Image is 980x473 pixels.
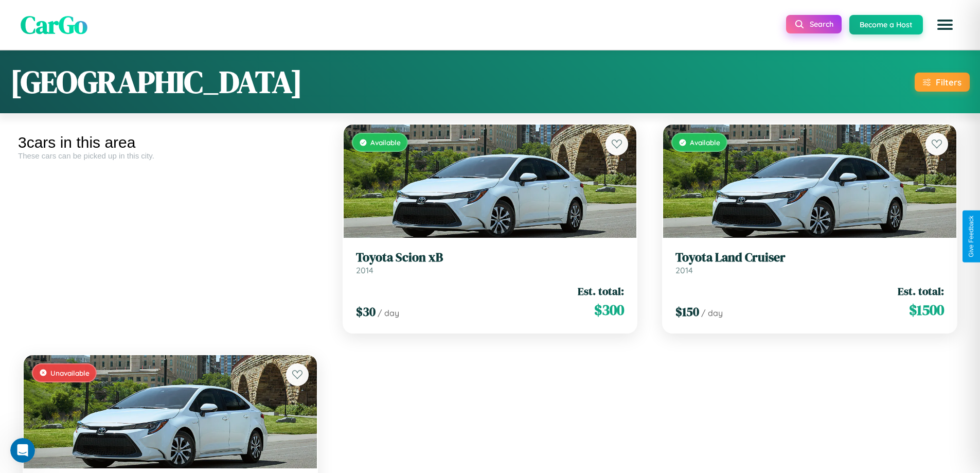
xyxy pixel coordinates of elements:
[10,438,35,463] iframe: Intercom live chat
[915,73,970,92] button: Filters
[898,284,944,299] span: Est. total:
[810,20,833,29] span: Search
[356,250,625,275] a: Toyota Scion xB2014
[370,138,401,147] span: Available
[578,284,624,299] span: Est. total:
[786,15,842,33] button: Search
[690,138,720,147] span: Available
[356,250,625,265] h3: Toyota Scion xB
[356,303,376,320] span: $ 30
[675,250,944,275] a: Toyota Land Cruiser2014
[675,303,699,320] span: $ 150
[18,134,323,151] div: 3 cars in this area
[10,61,302,103] h1: [GEOGRAPHIC_DATA]
[701,308,723,318] span: / day
[675,265,693,275] span: 2014
[849,15,923,34] button: Become a Host
[909,300,944,320] span: $ 1500
[18,151,323,160] div: These cars can be picked up in this city.
[675,250,944,265] h3: Toyota Land Cruiser
[931,10,959,39] button: Open menu
[968,216,975,257] div: Give Feedback
[21,8,87,42] span: CarGo
[594,300,624,320] span: $ 300
[378,308,399,318] span: / day
[356,265,373,275] span: 2014
[50,369,90,377] span: Unavailable
[936,77,961,87] div: Filters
